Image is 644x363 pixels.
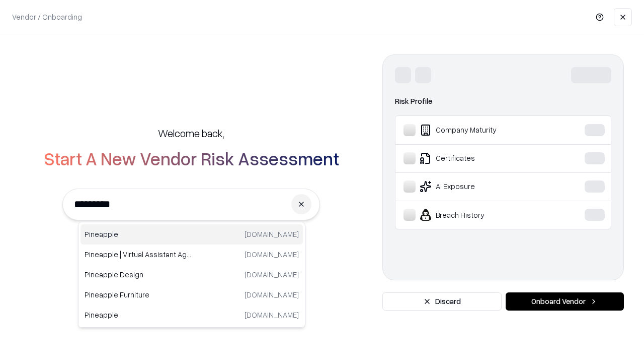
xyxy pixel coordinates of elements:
[382,292,502,311] button: Discard
[245,249,299,260] p: [DOMAIN_NAME]
[245,269,299,280] p: [DOMAIN_NAME]
[85,269,192,280] p: Pineapple Design
[85,289,192,300] p: Pineapple Furniture
[506,292,624,311] button: Onboard Vendor
[404,124,554,136] div: Company Maturity
[404,209,554,221] div: Breach History
[404,180,554,193] div: AI Exposure
[404,152,554,164] div: Certificates
[85,310,192,320] p: Pineapple
[245,229,299,239] p: [DOMAIN_NAME]
[85,249,192,260] p: Pineapple | Virtual Assistant Agency
[44,148,339,168] h2: Start A New Vendor Risk Assessment
[245,310,299,320] p: [DOMAIN_NAME]
[78,222,305,328] div: Suggestions
[12,12,82,22] p: Vendor / Onboarding
[158,126,224,140] h5: Welcome back,
[85,229,192,239] p: Pineapple
[395,95,611,107] div: Risk Profile
[245,289,299,300] p: [DOMAIN_NAME]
